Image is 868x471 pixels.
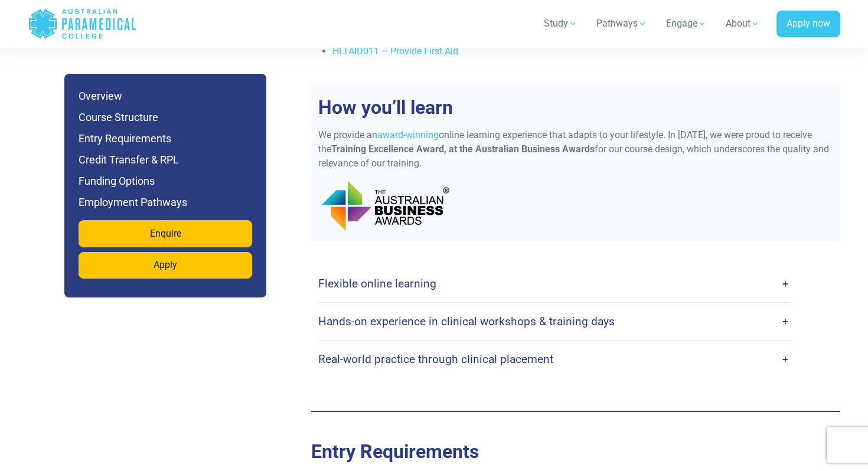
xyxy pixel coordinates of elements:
a: Hands-on experience in clinical workshops & training days [318,308,790,335]
h4: Real-world practice through clinical placement [318,352,553,366]
a: Pathways [589,7,654,40]
strong: Training Excellence Award, at the Australian Business Awards [331,143,595,155]
a: HLTAID011 – Provide First Aid [332,45,458,57]
a: Real-world practice through clinical placement [318,345,790,373]
a: Study [537,7,585,40]
h2: How you’ll learn [311,96,840,119]
a: award-winning [377,129,439,140]
a: Flexible online learning [318,270,790,297]
a: Engage [659,7,714,40]
p: We provide an online learning experience that adapts to your lifestyle. In [DATE], we were proud ... [318,128,833,171]
h4: Hands-on experience in clinical workshops & training days [318,315,615,328]
a: Apply now [776,11,840,38]
h2: Entry Requirements [311,440,840,463]
a: About [719,7,767,40]
h4: Flexible online learning [318,277,436,290]
a: Australian Paramedical College [28,5,137,43]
